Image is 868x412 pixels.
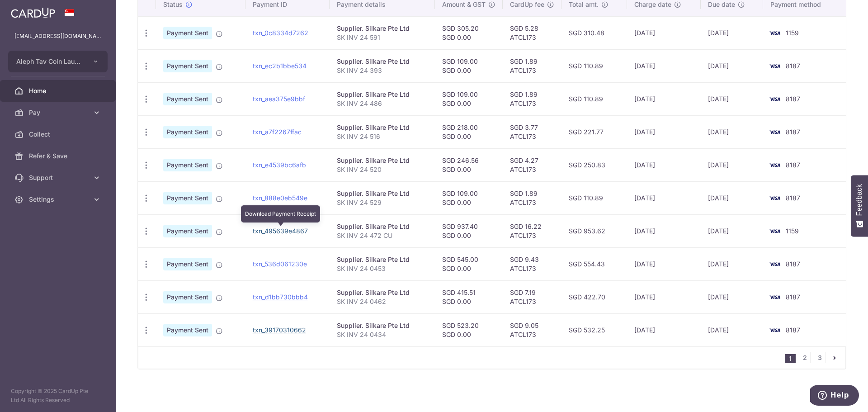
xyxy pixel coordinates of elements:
[503,214,561,247] td: SGD 16.22 ATCL173
[337,189,428,198] div: Supplier. Silkare Pte Ltd
[253,260,307,268] a: txn_536d061230e
[786,128,800,136] span: 8187
[29,152,89,161] span: Refer & Save
[766,226,784,237] img: Bank Card
[785,347,845,369] nav: pager
[766,61,784,71] img: Bank Card
[163,225,212,237] span: Payment Sent
[253,29,308,37] a: txn_0c8334d7262
[701,115,763,148] td: [DATE]
[253,326,306,334] a: txn_39170310662
[163,258,212,270] span: Payment Sent
[799,352,810,363] a: 2
[253,227,308,235] a: txn_495639e4867
[11,7,55,18] img: CardUp
[627,82,701,115] td: [DATE]
[786,95,800,103] span: 8187
[561,313,627,346] td: SGD 532.25
[29,86,89,95] span: Home
[701,214,763,247] td: [DATE]
[627,313,701,346] td: [DATE]
[435,280,503,313] td: SGD 415.51 SGD 0.00
[627,214,701,247] td: [DATE]
[337,66,428,75] p: SK INV 24 393
[435,16,503,49] td: SGD 305.20 SGD 0.00
[163,324,212,336] span: Payment Sent
[337,264,428,273] p: SK INV 24 0453
[253,62,307,70] a: txn_ec2b1bbe534
[701,313,763,346] td: [DATE]
[163,126,212,138] span: Payment Sent
[337,132,428,141] p: SK INV 24 516
[163,291,212,303] span: Payment Sent
[786,227,799,235] span: 1159
[627,148,701,181] td: [DATE]
[701,16,763,49] td: [DATE]
[253,128,302,136] a: txn_a7f2267ffac
[163,192,212,204] span: Payment Sent
[337,222,428,231] div: Supplier. Silkare Pte Ltd
[435,148,503,181] td: SGD 246.56 SGD 0.00
[561,148,627,181] td: SGD 250.83
[627,16,701,49] td: [DATE]
[561,181,627,214] td: SGD 110.89
[337,321,428,330] div: Supplier. Silkare Pte Ltd
[253,161,306,169] a: txn_e4539bc6afb
[14,32,101,41] p: [EMAIL_ADDRESS][DOMAIN_NAME]
[337,231,428,240] p: SK INV 24 472 CU
[701,49,763,82] td: [DATE]
[337,165,428,174] p: SK INV 24 520
[627,49,701,82] td: [DATE]
[786,326,800,334] span: 8187
[29,173,89,182] span: Support
[785,354,796,363] li: 1
[163,159,212,171] span: Payment Sent
[701,82,763,115] td: [DATE]
[435,181,503,214] td: SGD 109.00 SGD 0.00
[814,352,825,363] a: 3
[766,94,784,104] img: Bank Card
[503,247,561,280] td: SGD 9.43 ATCL173
[503,49,561,82] td: SGD 1.89 ATCL173
[627,280,701,313] td: [DATE]
[29,195,89,204] span: Settings
[337,330,428,339] p: SK INV 24 0434
[766,292,784,303] img: Bank Card
[253,194,307,202] a: txn_888e0eb549e
[337,123,428,132] div: Supplier. Silkare Pte Ltd
[503,82,561,115] td: SGD 1.89 ATCL173
[435,214,503,247] td: SGD 937.40 SGD 0.00
[163,93,212,105] span: Payment Sent
[163,60,212,72] span: Payment Sent
[786,29,799,37] span: 1159
[337,198,428,207] p: SK INV 24 529
[253,95,305,103] a: txn_aea375e9bbf
[561,115,627,148] td: SGD 221.77
[337,156,428,165] div: Supplier. Silkare Pte Ltd
[766,127,784,137] img: Bank Card
[337,24,428,33] div: Supplier. Silkare Pte Ltd
[337,288,428,297] div: Supplier. Silkare Pte Ltd
[786,194,800,202] span: 8187
[766,28,784,38] img: Bank Card
[435,49,503,82] td: SGD 109.00 SGD 0.00
[701,181,763,214] td: [DATE]
[786,62,800,70] span: 8187
[701,148,763,181] td: [DATE]
[163,27,212,39] span: Payment Sent
[503,313,561,346] td: SGD 9.05 ATCL173
[435,247,503,280] td: SGD 545.00 SGD 0.00
[503,181,561,214] td: SGD 1.89 ATCL173
[701,280,763,313] td: [DATE]
[435,82,503,115] td: SGD 109.00 SGD 0.00
[627,115,701,148] td: [DATE]
[561,247,627,280] td: SGD 554.43
[701,247,763,280] td: [DATE]
[810,385,859,407] iframe: Opens a widget where you can find more information
[561,16,627,49] td: SGD 310.48
[786,161,800,169] span: 8187
[16,57,83,66] span: Aleph Tav Coin Laundry Pte Ltd
[503,148,561,181] td: SGD 4.27 ATCL173
[503,280,561,313] td: SGD 7.19 ATCL173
